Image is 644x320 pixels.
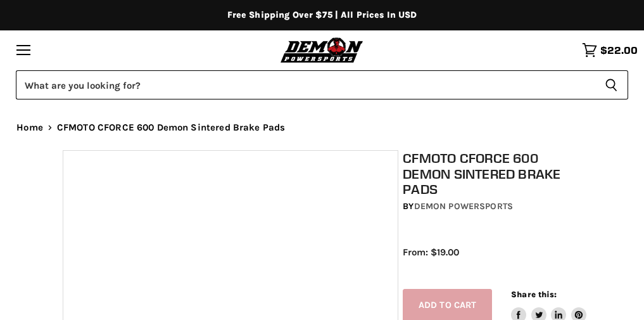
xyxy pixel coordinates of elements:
img: Demon Powersports [278,35,366,64]
span: CFMOTO CFORCE 600 Demon Sintered Brake Pads [57,122,285,133]
input: Search [16,70,595,99]
a: $22.00 [576,36,644,64]
h1: CFMOTO CFORCE 600 Demon Sintered Brake Pads [403,150,586,197]
div: by [403,200,586,214]
a: Demon Powersports [414,201,513,212]
span: $22.00 [600,44,638,56]
button: Search [595,70,628,99]
a: Home [16,122,43,133]
span: Share this: [511,290,557,299]
form: Product [16,70,628,99]
span: From: $19.00 [403,246,459,258]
